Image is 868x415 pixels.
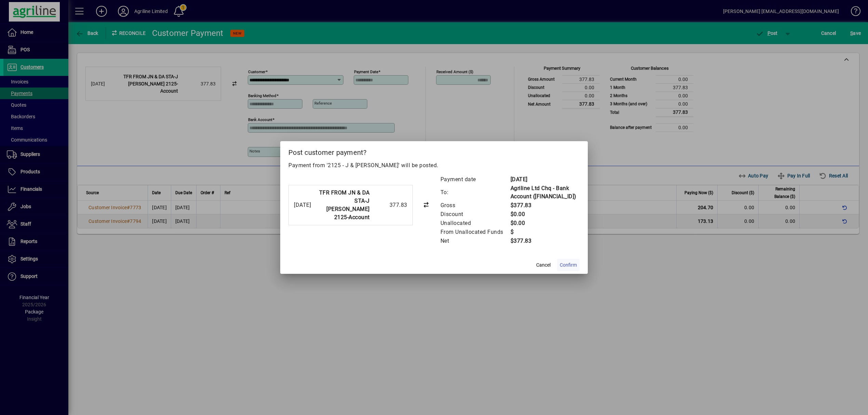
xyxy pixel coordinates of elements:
button: Confirm [557,259,580,271]
strong: TFR FROM JN & DA STA-J [PERSON_NAME] 2125-Account [319,189,370,220]
div: 377.83 [373,201,407,209]
h2: Post customer payment? [280,141,588,161]
p: Payment from '2125 - J & [PERSON_NAME]' will be posted. [288,161,580,170]
td: $377.83 [510,201,580,210]
span: Confirm [560,262,577,269]
td: [DATE] [510,175,580,184]
td: To: [440,184,510,201]
td: Payment date [440,175,510,184]
td: From Unallocated Funds [440,228,510,237]
div: [DATE] [294,201,311,209]
button: Cancel [532,259,554,271]
td: Discount [440,210,510,219]
td: $0.00 [510,219,580,228]
td: $ [510,228,580,237]
td: Net [440,237,510,245]
td: $377.83 [510,237,580,245]
td: $0.00 [510,210,580,219]
td: Unallocated [440,219,510,228]
span: Cancel [536,262,551,269]
td: Agriline Ltd Chq - Bank Account ([FINANCIAL_ID]) [510,184,580,201]
td: Gross [440,201,510,210]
